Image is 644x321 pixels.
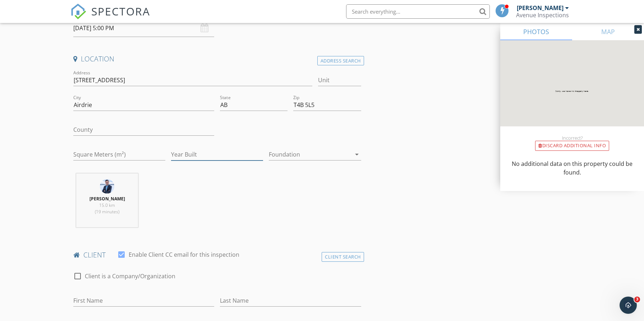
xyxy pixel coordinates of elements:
[99,202,115,208] span: 15.0 km
[129,251,239,258] label: Enable Client CC email for this inspection
[85,273,175,280] label: Client is a Company/Organization
[535,141,609,151] div: Discard Additional info
[73,19,214,37] input: Select date
[317,56,364,66] div: Address Search
[95,209,119,215] span: (19 minutes)
[634,297,640,302] span: 3
[500,135,644,141] div: Incorrect?
[353,150,361,159] i: arrow_drop_down
[73,250,361,260] h4: client
[322,252,364,262] div: Client Search
[500,23,572,40] a: PHOTOS
[70,4,86,19] img: The Best Home Inspection Software - Spectora
[73,54,361,64] h4: Location
[91,4,150,19] span: SPECTORA
[620,297,637,314] iframe: Intercom live chat
[346,4,490,19] input: Search everything...
[516,11,569,19] div: Avenue Inspections
[89,196,125,202] strong: [PERSON_NAME]
[572,23,644,40] a: MAP
[509,159,635,177] p: No additional data on this property could be found.
[100,179,114,194] img: whatsapp_image_20241126_at_11.02.18_pm.jpeg
[70,10,150,25] a: SPECTORA
[517,4,563,11] div: [PERSON_NAME]
[500,40,644,144] img: streetview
